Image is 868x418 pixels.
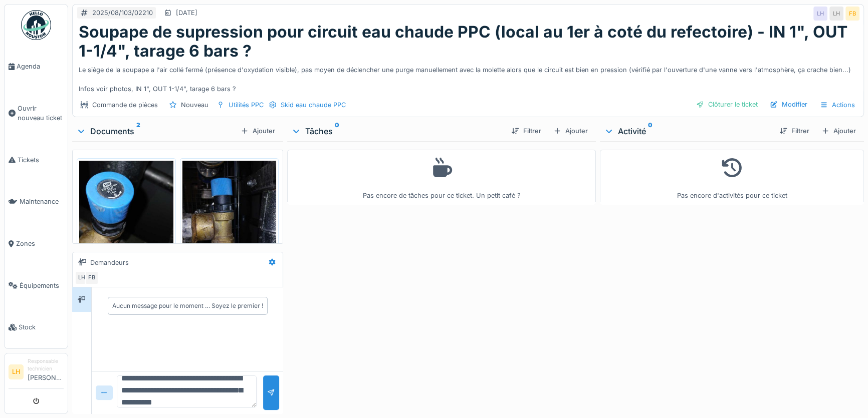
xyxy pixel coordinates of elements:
[5,223,68,265] a: Zones
[18,155,64,165] span: Tickets
[648,125,653,137] sup: 0
[9,357,64,389] a: LH Responsable technicien[PERSON_NAME]
[75,271,89,285] div: LH
[90,258,129,267] div: Demandeurs
[229,100,264,110] div: Utilités PPC
[5,265,68,307] a: Équipements
[28,357,64,386] li: [PERSON_NAME]
[79,61,857,94] div: Le siège de la soupape a l'air collé fermé (présence d'oxydation visible), pas moyen de déclenche...
[16,239,64,248] span: Zones
[85,271,99,285] div: FB
[815,98,859,112] div: Actions
[604,125,771,137] div: Activité
[17,62,64,71] span: Agenda
[829,7,843,21] div: LH
[181,100,208,110] div: Nouveau
[136,125,140,137] sup: 2
[182,161,277,286] img: i5bzi1rsew214nx8elq9zk9xd5ah
[112,301,263,310] div: Aucun message pour le moment … Soyez le premier !
[813,7,827,21] div: LH
[507,124,545,138] div: Filtrer
[692,98,762,111] div: Clôturer le ticket
[291,125,503,137] div: Tâches
[79,161,173,286] img: f74tjeg0ohd300v7rn1tuq963zcn
[606,154,857,201] div: Pas encore d'activités pour ce ticket
[28,357,64,373] div: Responsable technicien
[549,124,592,138] div: Ajouter
[845,7,859,21] div: FB
[18,104,64,123] span: Ouvrir nouveau ticket
[20,197,64,206] span: Maintenance
[176,8,197,18] div: [DATE]
[21,10,51,40] img: Badge_color-CXgf-gQk.svg
[92,8,153,18] div: 2025/08/103/02210
[817,124,860,138] div: Ajouter
[76,125,237,137] div: Documents
[9,364,24,379] li: LH
[766,98,811,111] div: Modifier
[79,23,857,61] h1: Soupape de supression pour circuit eau chaude PPC (local au 1er à coté du refectoire) - IN 1", OU...
[5,139,68,181] a: Tickets
[335,125,339,137] sup: 0
[20,281,64,290] span: Équipements
[775,124,813,138] div: Filtrer
[5,306,68,348] a: Stock
[237,124,279,138] div: Ajouter
[5,46,68,88] a: Agenda
[5,88,68,139] a: Ouvrir nouveau ticket
[5,181,68,223] a: Maintenance
[19,322,64,332] span: Stock
[281,100,346,110] div: Skid eau chaude PPC
[294,154,589,201] div: Pas encore de tâches pour ce ticket. Un petit café ?
[92,100,158,110] div: Commande de pièces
